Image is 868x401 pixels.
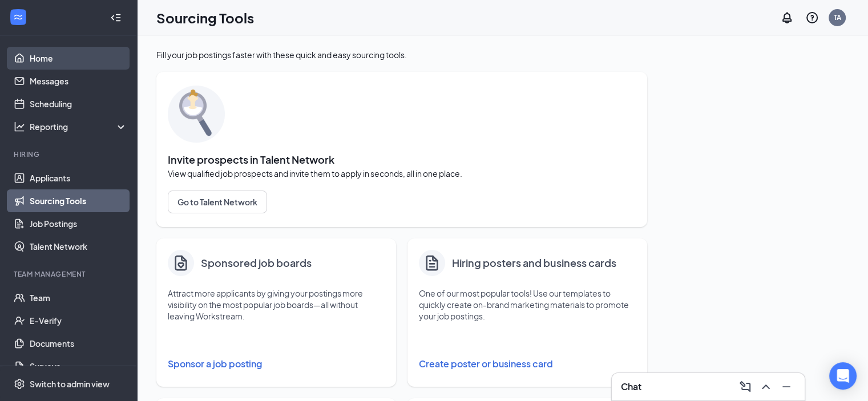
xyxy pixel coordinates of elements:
[30,378,110,390] div: Switch to admin view
[168,191,267,213] button: Go to Talent Network
[30,47,127,70] a: Home
[30,70,127,92] a: Messages
[30,235,127,258] a: Talent Network
[168,191,636,213] a: Go to Talent Network
[30,92,127,115] a: Scheduling
[30,332,127,355] a: Documents
[14,149,125,159] div: Hiring
[780,380,793,394] svg: Minimize
[423,253,441,273] svg: Document
[452,255,616,271] h4: Hiring posters and business cards
[759,380,773,394] svg: ChevronUp
[168,154,636,165] span: Invite prospects in Talent Network
[30,212,127,235] a: Job Postings
[14,269,125,279] div: Team Management
[30,309,127,332] a: E-Verify
[738,380,752,394] svg: ComposeMessage
[780,11,794,25] svg: Notifications
[168,287,385,322] p: Attract more applicants by giving your postings more visibility on the most popular job boards—al...
[736,378,754,396] button: ComposeMessage
[168,86,225,143] img: sourcing-tools
[834,13,841,22] div: TA
[30,167,127,189] a: Applicants
[621,380,641,393] h3: Chat
[30,355,127,378] a: Surveys
[30,121,128,132] div: Reporting
[30,286,127,309] a: Team
[14,378,25,390] svg: Settings
[757,378,775,396] button: ChevronUp
[829,362,857,390] div: Open Intercom Messenger
[777,378,796,396] button: Minimize
[110,12,122,23] svg: Collapse
[419,353,636,375] button: Create poster or business card
[168,168,636,179] span: View qualified job prospects and invite them to apply in seconds, all in one place.
[156,49,647,60] div: Fill your job postings faster with these quick and easy sourcing tools.
[14,121,25,132] svg: Analysis
[156,8,254,27] h1: Sourcing Tools
[201,255,312,271] h4: Sponsored job boards
[172,254,190,272] img: clipboard
[30,189,127,212] a: Sourcing Tools
[168,353,385,375] button: Sponsor a job posting
[419,287,636,322] p: One of our most popular tools! Use our templates to quickly create on-brand marketing materials t...
[805,11,819,25] svg: QuestionInfo
[13,11,24,23] svg: WorkstreamLogo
